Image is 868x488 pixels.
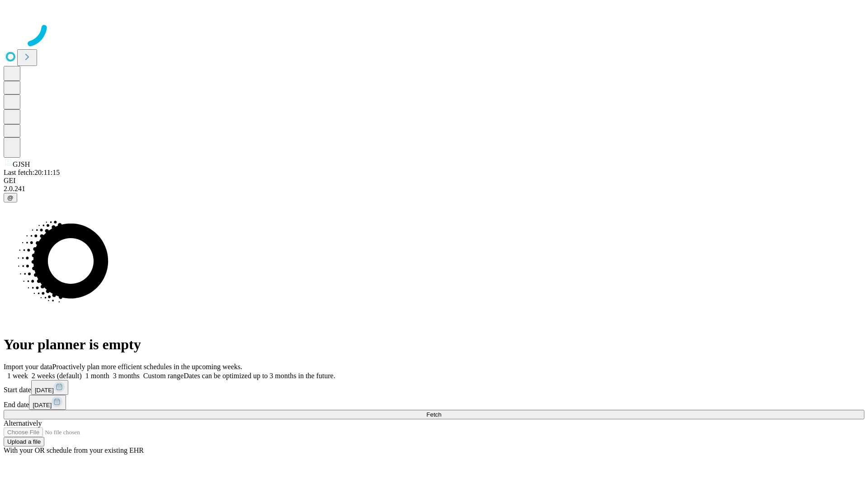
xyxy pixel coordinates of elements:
[4,193,17,202] button: @
[4,437,44,446] button: Upload a file
[7,372,28,380] span: 1 week
[31,380,68,395] button: [DATE]
[4,395,864,410] div: End date
[32,372,82,380] span: 2 weeks (default)
[184,372,335,380] span: Dates can be optimized up to 3 months in the future.
[4,419,42,427] span: Alternatively
[4,363,52,371] span: Import your data
[4,410,864,419] button: Fetch
[13,160,30,168] span: GJSH
[35,387,54,394] span: [DATE]
[4,380,864,395] div: Start date
[52,363,242,371] span: Proactively plan more efficient schedules in the upcoming weeks.
[113,372,140,380] span: 3 months
[4,446,144,454] span: With your OR schedule from your existing EHR
[29,395,66,410] button: [DATE]
[143,372,184,380] span: Custom range
[85,372,109,380] span: 1 month
[4,336,864,353] h1: Your planner is empty
[33,402,52,408] span: [DATE]
[4,177,864,185] div: GEI
[426,411,441,418] span: Fetch
[7,194,14,201] span: @
[4,169,60,176] span: Last fetch: 20:11:15
[4,185,864,193] div: 2.0.241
